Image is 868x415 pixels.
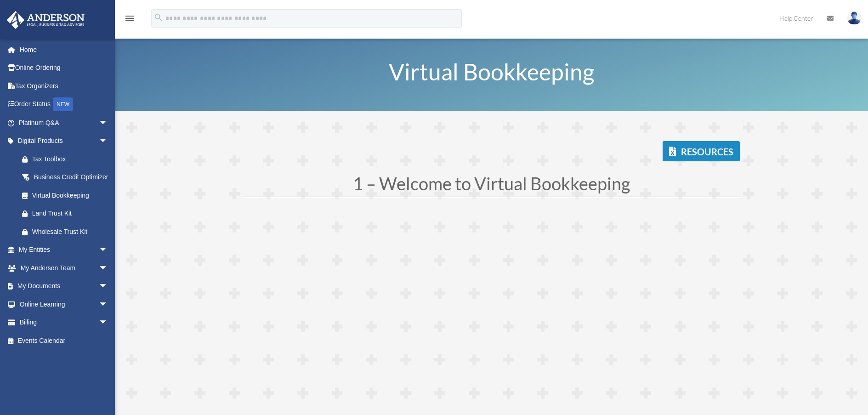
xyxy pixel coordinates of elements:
[99,132,117,151] span: arrow_drop_down
[32,208,110,219] div: Land Trust Kit
[6,259,122,277] a: My Anderson Teamarrow_drop_down
[53,97,73,111] div: NEW
[32,171,110,183] div: Business Credit Optimizer
[6,132,122,150] a: Digital Productsarrow_drop_down
[6,331,122,350] a: Events Calendar
[99,295,117,314] span: arrow_drop_down
[13,205,122,223] a: Land Trust Kit
[389,58,595,85] span: Virtual Bookkeeping
[6,95,122,114] a: Order StatusNEW
[13,150,122,168] a: Tax Toolbox
[6,77,122,95] a: Tax Organizers
[32,226,110,238] div: Wholesale Trust Kit
[32,190,106,201] div: Virtual Bookkeeping
[13,222,122,241] a: Wholesale Trust Kit
[13,168,122,187] a: Business Credit Optimizer
[124,13,135,24] i: menu
[99,259,117,278] span: arrow_drop_down
[6,40,122,59] a: Home
[6,114,122,132] a: Platinum Q&Aarrow_drop_down
[153,12,164,23] i: search
[244,175,740,197] h1: 1 – Welcome to Virtual Bookkeeping
[6,241,122,259] a: My Entitiesarrow_drop_down
[124,16,135,24] a: menu
[99,114,117,132] span: arrow_drop_down
[32,153,110,165] div: Tax Toolbox
[99,241,117,260] span: arrow_drop_down
[4,11,87,29] img: Anderson Advisors Platinum Portal
[847,11,861,25] img: User Pic
[13,186,117,205] a: Virtual Bookkeeping
[6,313,122,332] a: Billingarrow_drop_down
[6,277,122,296] a: My Documentsarrow_drop_down
[6,59,122,77] a: Online Ordering
[6,295,122,313] a: Online Learningarrow_drop_down
[663,141,740,161] a: Resources
[99,313,117,332] span: arrow_drop_down
[99,277,117,296] span: arrow_drop_down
